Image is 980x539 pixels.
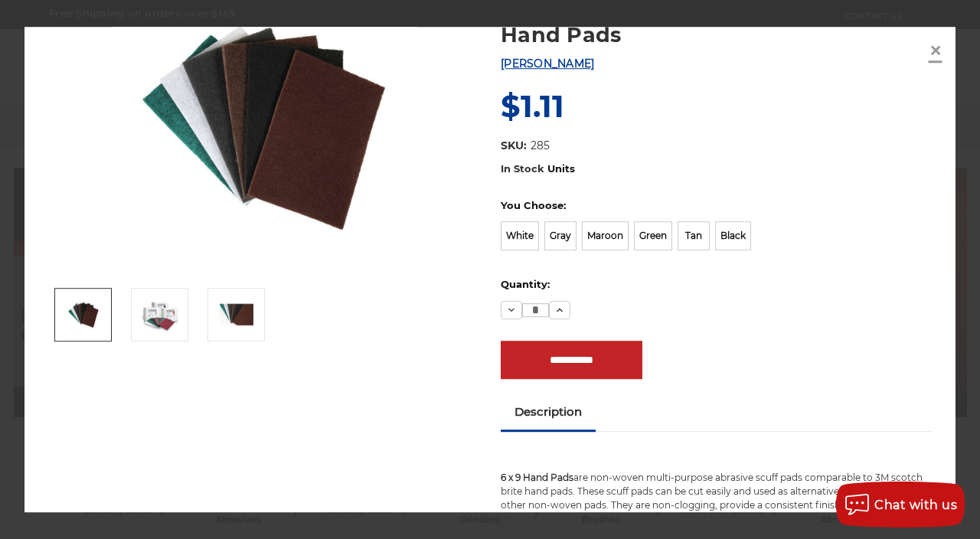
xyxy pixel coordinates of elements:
button: Chat with us [836,482,965,528]
span: Units [547,163,575,175]
a: Description [501,395,596,429]
label: You Choose: [501,198,932,214]
span: In Stock [501,163,544,175]
span: Chat with us [874,498,957,512]
span: × [929,35,942,65]
span: $1.11 [501,88,564,126]
img: Non Woven 6"x9" Scuff, Clean & Finish Hand Pads [64,296,103,335]
strong: 6 x 9 Hand Pads [501,472,573,483]
img: Non Woven 6"x9" Scuff, Clean & Finish Hand Pads [141,297,179,334]
dt: SKU: [501,138,527,154]
a: Close [923,38,948,63]
label: Quantity: [501,278,932,293]
img: Non Woven 6"x9" Scuff, Clean & Finish Hand Pads [217,301,256,330]
a: [PERSON_NAME] [501,57,594,71]
dd: 285 [531,138,550,154]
